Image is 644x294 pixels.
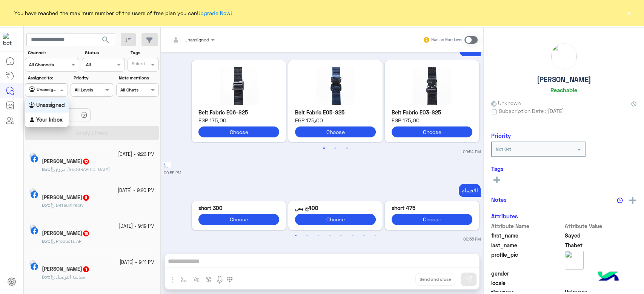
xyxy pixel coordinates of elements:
span: 18 [83,230,89,236]
span: Bot [42,202,49,208]
span: Attribute Value [565,222,637,230]
img: picture [551,44,577,69]
button: 1 of 2 [320,145,328,152]
span: null [565,270,637,277]
img: picture [29,260,36,267]
button: 3 of 4 [315,232,322,239]
small: [DATE] - 9:11 PM [120,259,155,266]
img: picture [29,152,36,159]
button: Apply Filters [25,126,159,140]
span: EGP 175٫00 [295,116,376,124]
p: 475 short [392,204,472,212]
span: profile_pic [491,251,563,268]
span: Sayed [565,232,637,239]
img: INBOX.AGENTFILTER.YOURINBOX [29,116,36,124]
button: 2 of 4 [303,232,311,239]
button: 4 of 4 [326,232,334,239]
img: 713415422032625 [3,33,17,46]
button: 5 of 4 [337,232,345,239]
img: picture [29,188,36,195]
span: 6 [83,195,89,201]
img: Facebook [31,155,38,163]
a: Upgrade Now [197,10,231,16]
b: Unassigned [36,102,65,108]
span: last_name [491,241,563,249]
span: Bot [42,166,49,172]
p: Belt Fabric E03-S25 [392,108,472,116]
b: : [42,166,50,172]
button: 2 of 2 [332,145,339,152]
span: Bot [42,238,49,244]
div: Select [131,60,145,69]
span: Products API [50,238,83,244]
button: Send and close [415,273,455,286]
p: 300 short [198,204,279,212]
img: INBOX.AGENTFILTER.UNASSIGNED [29,102,36,110]
span: Attribute Name [491,222,563,230]
span: null [565,279,637,287]
p: 6/10/2025, 9:55 PM [459,183,481,197]
span: Default reply [50,202,84,208]
button: Choose [295,126,376,137]
button: 8 of 4 [371,232,379,239]
h6: Notes [491,196,507,203]
small: 09:55 PM [463,236,481,242]
label: Status [85,49,124,56]
span: EGP 175٫00 [198,116,279,124]
span: locale [491,279,563,287]
img: picture [565,251,584,270]
button: 6 of 4 [349,232,356,239]
b: : [42,238,50,244]
span: 1 [83,266,89,272]
label: Tags [131,49,158,56]
h6: Reachable [550,87,577,93]
img: Facebook [31,191,38,198]
button: Choose [392,213,472,224]
h5: Ahmed Abdelaziz [42,230,90,236]
button: Choose [295,213,376,224]
span: Subscription Date : [DATE] [499,107,564,115]
img: 203A9282.jpg [295,67,376,105]
ng-dropdown-panel: Options list [25,98,69,127]
h6: Tags [491,165,636,172]
label: Note mentions [119,75,158,81]
label: Assigned to: [28,75,67,81]
small: [DATE] - 9:20 PM [118,187,155,194]
span: سياسة التوصيل [50,274,85,280]
h6: Attributes [491,213,518,219]
button: 3 of 2 [343,145,350,152]
small: [DATE] - 9:19 PM [119,223,155,230]
label: Date Range [28,100,112,107]
span: EGP 175٫00 [392,116,472,124]
span: first_name [491,232,563,239]
p: 400ج بس [295,204,376,212]
b: : [42,274,50,280]
h6: Priority [491,132,511,139]
img: notes [617,197,623,203]
small: 09:54 PM [463,148,481,154]
span: search [101,35,110,44]
p: Belt Fabric E06-S25 [198,108,279,116]
img: 203A9286_0acbdb88-6249-4760-86ee-50b09285e614.jpg [392,67,472,105]
span: 12 [83,158,89,165]
label: Priority [74,75,112,81]
p: Belt Fabric E05-S25 [295,108,376,116]
b: : [42,202,50,208]
img: Facebook [31,227,38,235]
small: [DATE] - 9:23 PM [118,151,155,158]
label: Channel: [28,49,78,56]
button: × [625,9,633,17]
span: You have reached the maximum number of the users of free plan you can ! [14,9,232,17]
button: Choose [198,213,279,224]
span: Bot [42,274,49,280]
button: 1 of 4 [292,232,300,239]
button: Choose [392,126,472,137]
img: 203A9260.jpg [198,67,279,105]
span: Thabet [565,241,637,249]
h5: سيد ابوجبل [42,194,90,201]
button: search [97,33,115,49]
h5: Abdelrhman Khaled [42,158,90,165]
img: add [629,197,636,204]
small: 09:55 PM [164,169,181,175]
span: Unknown [491,99,521,107]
